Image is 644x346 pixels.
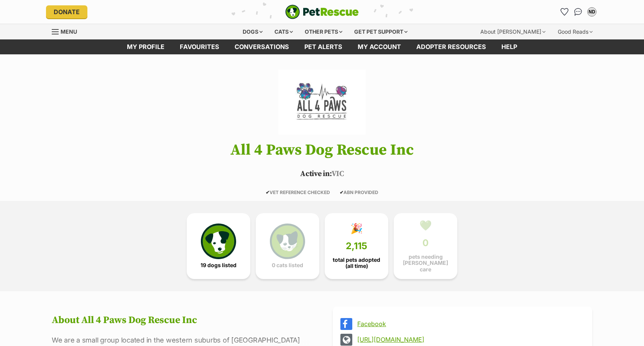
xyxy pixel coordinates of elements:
div: Other pets [299,24,348,39]
a: My profile [119,39,172,54]
div: About [PERSON_NAME] [475,24,551,39]
a: My account [350,39,409,54]
h1: All 4 Paws Dog Rescue Inc [40,142,604,158]
a: conversations [227,39,297,54]
div: Dogs [237,24,268,39]
img: chat-41dd97257d64d25036548639549fe6c8038ab92f7586957e7f3b1b290dea8141.svg [574,8,582,16]
a: 0 cats listed [256,213,319,279]
a: Donate [46,5,87,18]
a: Adopter resources [409,39,494,54]
span: Menu [61,28,77,35]
img: cat-icon-068c71abf8fe30c970a85cd354bc8e23425d12f6e8612795f06af48be43a487a.svg [270,224,305,259]
a: 19 dogs listed [187,213,250,279]
img: All 4 Paws Dog Rescue Inc [278,70,366,135]
div: Good Reads [552,24,598,39]
a: 💚 0 pets needing [PERSON_NAME] care [394,213,457,279]
h2: About All 4 Paws Dog Rescue Inc [52,315,311,326]
img: petrescue-icon-eee76f85a60ef55c4a1927667547b313a7c0e82042636edf73dce9c88f694885.svg [201,224,236,259]
icon: ✔ [340,189,343,195]
span: VET REFERENCE CHECKED [266,189,330,195]
span: 19 dogs listed [200,262,237,268]
div: Cats [269,24,298,39]
a: Help [494,39,525,54]
ul: Account quick links [558,6,598,18]
div: 💚 [419,220,432,231]
a: Facebook [357,320,582,327]
span: 0 [422,238,429,248]
span: Active in: [300,169,331,179]
span: ABN PROVIDED [340,189,378,195]
icon: ✔ [266,189,269,195]
span: total pets adopted (all time) [331,257,382,269]
img: logo-e224e6f780fb5917bec1dbf3a21bbac754714ae5b6737aabdf751b685950b380.svg [285,5,359,19]
a: [URL][DOMAIN_NAME] [357,336,582,343]
a: Menu [52,24,82,38]
span: pets needing [PERSON_NAME] care [400,254,451,272]
span: 2,115 [346,241,367,251]
a: Conversations [572,6,584,18]
span: 0 cats listed [272,262,303,268]
a: PetRescue [285,5,359,19]
a: 🎉 2,115 total pets adopted (all time) [325,213,388,279]
div: ND [588,8,596,16]
div: Get pet support [349,24,413,39]
button: My account [586,6,598,18]
a: Pet alerts [297,39,350,54]
div: 🎉 [350,223,363,234]
a: Favourites [558,6,570,18]
a: Favourites [172,39,227,54]
p: VIC [40,168,604,180]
